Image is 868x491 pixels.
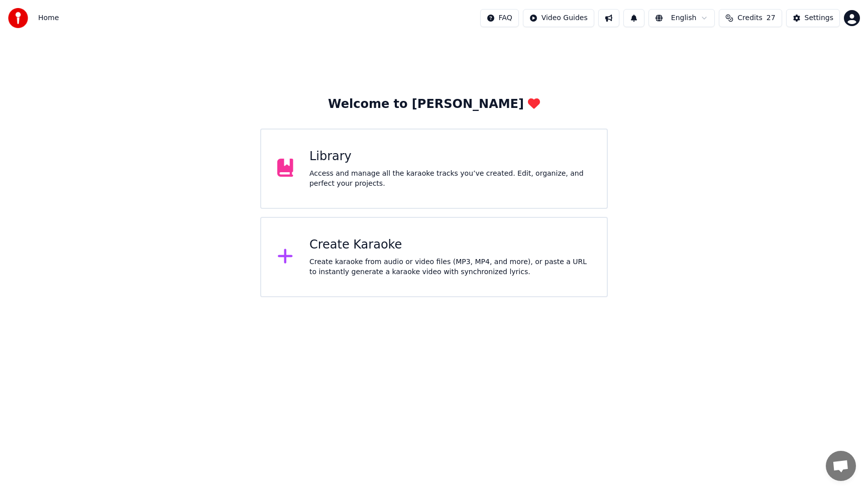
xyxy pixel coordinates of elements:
[480,9,519,27] button: FAQ
[38,13,59,23] nav: breadcrumb
[8,8,28,28] img: youka
[309,257,591,277] div: Create karaoke from audio or video files (MP3, MP4, and more), or paste a URL to instantly genera...
[719,9,782,27] button: Credits27
[786,9,840,27] button: Settings
[309,149,591,165] div: Library
[38,13,59,23] span: Home
[309,237,591,253] div: Create Karaoke
[826,451,856,481] div: Open chat
[805,13,833,23] div: Settings
[737,13,762,23] span: Credits
[767,13,776,23] span: 27
[523,9,594,27] button: Video Guides
[328,96,540,112] div: Welcome to [PERSON_NAME]
[309,169,591,189] div: Access and manage all the karaoke tracks you’ve created. Edit, organize, and perfect your projects.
